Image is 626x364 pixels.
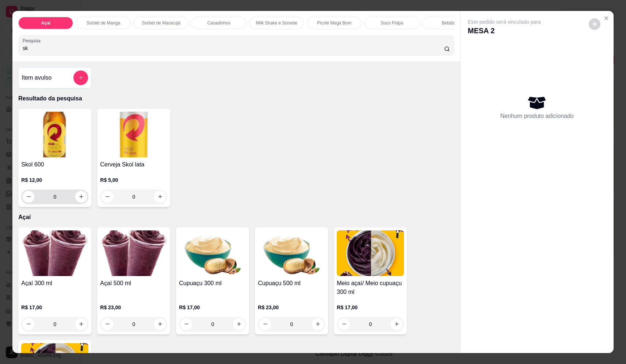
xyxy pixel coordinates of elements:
[337,230,404,276] img: product-image
[142,20,180,26] p: Sorbet de Maracujá
[179,230,246,276] img: product-image
[500,112,574,120] p: Nenhum produto adicionado
[75,191,87,203] button: increase-product-quantity
[102,191,113,203] button: decrease-product-quantity
[100,176,167,184] p: R$ 5,00
[468,18,541,26] p: Este pedido será vinculado para
[73,70,88,85] button: add-separate-item
[23,191,34,203] button: decrease-product-quantity
[154,191,166,203] button: increase-product-quantity
[100,279,167,288] h4: Açaí 500 ml
[337,304,404,311] p: R$ 17,00
[87,20,120,26] p: Sorbet de Manga
[21,230,88,276] img: product-image
[337,279,404,296] h4: Meio açaí/ Meio cupuaçu 300 ml
[21,304,88,311] p: R$ 17,00
[22,73,51,82] h4: Item avulso
[100,304,167,311] p: R$ 23,00
[207,20,230,26] p: Casadinhos
[258,304,325,311] p: R$ 23,00
[23,45,444,52] input: Pesquisa
[317,20,351,26] p: Picole Mega Bom
[256,20,297,26] p: Milk Shake e Sorvete
[23,38,43,44] label: Pesquisa
[442,20,458,26] p: Bebidas
[589,18,600,30] button: decrease-product-quantity
[18,94,454,103] p: Resultado da pesquisa
[381,20,403,26] p: Suco Polpa
[21,176,88,184] p: R$ 12,00
[21,160,88,169] h4: Skol 600
[21,112,88,157] img: product-image
[21,279,88,288] h4: Açaí 300 ml
[258,230,325,276] img: product-image
[41,20,50,26] p: Açaí
[100,160,167,169] h4: Cerveja Skol lata
[468,26,541,36] p: MESA 2
[600,12,612,24] button: Close
[100,230,167,276] img: product-image
[179,304,246,311] p: R$ 17,00
[179,279,246,288] h4: Cupuaçu 300 ml
[258,279,325,288] h4: Cupuaçu 500 ml
[100,112,167,157] img: product-image
[18,213,454,222] p: Açaí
